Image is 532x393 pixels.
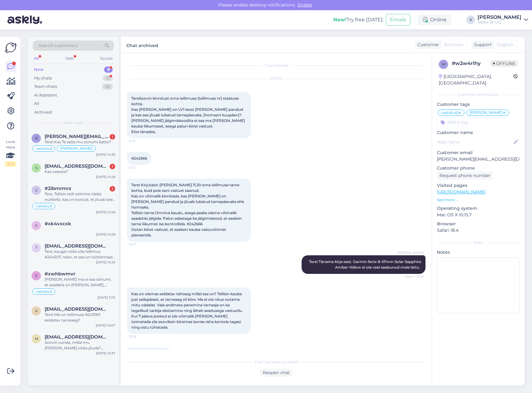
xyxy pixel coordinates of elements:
span: [PERSON_NAME] [469,111,502,114]
input: Add name [437,139,512,145]
img: Askly Logo [5,42,17,54]
span: Tere! Kirjutasin [PERSON_NAME] 11.20 oma tellimuse tarne kohta, kuid pole seni vastust saanud. Ka... [131,183,245,237]
span: Kas on olemas eeldatav tahtaeg millal see on? Tellisin kauba just sellepärast, et tarneaeg oli ki... [131,292,244,330]
div: My chats [34,75,52,81]
div: [DATE] 14:39 [96,152,115,157]
p: See more ... [437,197,520,203]
span: sverrep3@gmail.com [45,163,109,169]
div: 12 [103,75,113,81]
span: vastatud [36,290,52,293]
div: [PERSON_NAME] [477,15,521,20]
div: V [466,15,475,24]
div: Tere! Kas Te saite mu sonumi katte? [45,139,115,145]
div: # w2w4rlhy [452,60,491,67]
div: [DATE] 10:33 [96,351,115,356]
span: a [35,309,38,313]
span: b [35,136,38,140]
div: Web [64,54,75,63]
div: All [34,101,39,107]
button: Emails [386,14,410,26]
span: x [35,223,37,228]
div: Tere, kaugel võiks olla tellimus #244507, näen, et see on töötlemisel [PERSON_NAME] aga nädal aeg... [45,249,115,260]
div: [PERSON_NAME] ma ei saa sõnumi, et saadetis on [PERSON_NAME], [PERSON_NAME] tühistama tellimust. ... [45,277,115,288]
span: m [35,336,38,341]
div: All [33,54,40,63]
div: Online [418,14,451,25]
span: #242666 [131,156,147,161]
div: Kas vastate? [45,169,115,175]
p: Customer email [437,149,520,156]
a: [URL][DOMAIN_NAME] [437,189,486,195]
div: [DATE] 11:15 [98,295,115,300]
div: [DATE] 14:59 [96,232,115,237]
div: Team chats [34,84,57,90]
div: 1 [110,186,115,192]
p: Operating system [437,205,520,212]
div: [DATE] 12:48 [96,210,115,214]
span: English [497,41,513,48]
span: Tere! Täname kirja eest. Garmin fenix 8 47mm Solar Sapphire Amber Yellow ei ole veel saabunud mei... [309,259,422,270]
span: vastatud [36,204,52,208]
span: vastatud [441,111,457,114]
div: Archived [34,109,52,115]
a: [PERSON_NAME]Mobix JK OÜ [477,15,528,25]
span: New chats [63,120,83,126]
div: [DATE] [127,76,425,81]
span: 11:22 [129,139,152,143]
span: 11:23 [129,165,152,170]
div: Extra [437,240,520,245]
div: . [45,227,115,232]
div: [GEOGRAPHIC_DATA], [GEOGRAPHIC_DATA] [439,73,513,86]
span: 15:26 [129,334,152,339]
div: Customer [415,41,439,48]
div: [DATE] 10:07 [96,323,115,328]
p: Customer tags [437,101,520,108]
div: Tere! Mis on tellimuse #243901 eeldatav tarneaeg? [45,312,115,323]
div: 1 [110,164,115,169]
span: vastatud [36,147,52,150]
div: 8 [104,67,113,73]
div: Soovin uurida, millal mu [PERSON_NAME] võiks jõuda? Tellimisest on üle 3nädala möödas juba. Telli... [45,340,115,351]
span: TereSoovin kinnitust oma tellimuse [tellimuse nr] staatuse kohta. Kas [PERSON_NAME] on LV1 laost ... [131,96,246,134]
p: Customer phone [437,165,520,171]
div: Customer information [437,92,520,97]
span: mirjam.talts@hotmail.com [45,334,109,340]
p: [PERSON_NAME][EMAIL_ADDRESS][DOMAIN_NAME] [437,156,520,162]
p: Visited pages [437,182,520,189]
div: Tere, Tellisin teilt eelmine nädal nutikella, kas on lootust, et jõuab see nädal [PERSON_NAME] võ... [45,191,115,202]
div: Support [472,41,492,48]
div: Request phone number [437,171,493,180]
p: Customer name [437,129,520,136]
div: Look Here [5,139,16,167]
div: Mobix JK OÜ [477,20,521,25]
p: Safari 18.4 [437,227,520,234]
span: 15:17 [129,242,152,247]
span: #xk4vxcxk [45,221,71,227]
p: Mac OS X 10.15.7 [437,212,520,218]
span: s [35,166,37,170]
span: Search customers [38,42,78,49]
span: #xwhbwmvr [45,271,75,277]
div: Try free [DATE]: [333,16,383,24]
span: #2ibmrmrz [45,186,71,191]
span: annabel.sagen@gmail.com [45,306,109,312]
div: [DATE] 14:29 [96,260,115,265]
div: [DATE] 14:28 [96,175,115,179]
span: t [35,245,37,250]
span: Offline [491,60,518,67]
span: x [35,273,37,278]
span: Enable [296,2,314,8]
span: w [442,62,446,67]
span: [PERSON_NAME] [397,250,424,255]
div: Reopen chat [260,369,292,377]
div: Chat started [127,63,425,68]
div: 2 / 3 [5,161,16,167]
span: bert.privoi@gmail.com [45,134,109,139]
span: Estonian [444,41,463,48]
span: Chat has been archived [255,359,298,365]
span: timokilk780@gmail.com [45,243,109,249]
span: 2 [35,188,37,192]
span: Seen ✓ 15:19 [400,274,424,279]
b: New! [333,17,347,23]
div: New [34,67,44,73]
